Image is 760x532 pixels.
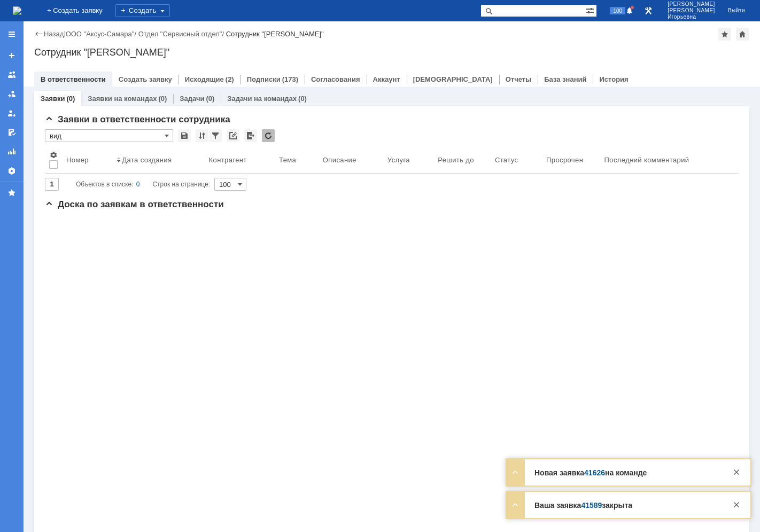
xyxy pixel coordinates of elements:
[138,30,222,38] a: Отдел "Сервисный отдел"
[581,501,602,510] a: 41589
[226,30,324,38] div: Сотрудник "[PERSON_NAME]"
[64,29,65,37] div: |
[34,47,749,58] div: Сотрудник "[PERSON_NAME]"
[509,466,522,479] div: Развернуть
[226,75,234,83] div: (2)
[3,66,20,83] a: Заявки на командах
[138,30,226,38] div: /
[66,95,75,103] div: (0)
[180,95,204,103] a: Задачи
[115,4,170,17] div: Создать
[206,95,214,103] div: (0)
[247,75,281,83] a: Подписки
[298,95,307,103] div: (0)
[45,114,230,124] span: Заявки в ответственности сотрудника
[534,468,647,477] strong: Новая заявка на команде
[668,14,715,20] span: Игорьевна
[45,199,224,209] span: Доска по заявкам в ответственности
[62,146,112,174] th: Номер
[730,498,743,511] div: Закрыть
[13,6,21,15] a: Перейти на домашнюю страницу
[642,4,655,17] a: Перейти в интерфейс администратора
[178,129,191,142] div: Сохранить вид
[185,75,224,83] a: Исходящие
[88,95,157,103] a: Заявки на командах
[3,47,20,64] a: Создать заявку
[668,1,715,7] span: [PERSON_NAME]
[158,95,167,103] div: (0)
[506,75,532,83] a: Отчеты
[279,156,296,164] div: Тема
[282,75,298,83] div: (173)
[718,28,731,41] div: Добавить в избранное
[610,7,625,14] span: 100
[209,129,222,142] div: Фильтрация...
[205,146,275,174] th: Контрагент
[66,156,89,164] div: Номер
[119,75,172,83] a: Создать заявку
[41,75,106,83] a: В ответственности
[13,6,21,15] img: logo
[3,162,20,179] a: Настройки
[491,146,542,174] th: Статус
[604,156,689,164] div: Последний комментарий
[534,501,632,510] strong: Ваша заявка закрыта
[3,105,20,122] a: Мои заявки
[3,143,20,160] a: Отчеты
[227,129,239,142] div: Скопировать ссылку на список
[736,28,749,41] div: Сделать домашней страницей
[495,156,518,164] div: Статус
[323,156,356,164] div: Описание
[244,129,257,142] div: Экспорт списка
[196,129,208,142] div: Сортировка...
[387,156,410,164] div: Услуга
[76,181,133,188] span: Объектов в списке:
[599,75,628,83] a: История
[311,75,360,83] a: Согласования
[438,156,474,164] div: Решить до
[227,95,297,103] a: Задачи на командах
[546,156,583,164] div: Просрочен
[3,124,20,141] a: Мои согласования
[275,146,319,174] th: Тема
[383,146,433,174] th: Услуга
[509,498,522,511] div: Развернуть
[66,30,138,38] div: /
[44,30,64,38] a: Назад
[66,30,135,38] a: ООО "Аксус-Самара"
[112,146,204,174] th: Дата создания
[76,178,210,191] i: Строк на странице:
[262,129,275,142] div: Обновлять список
[730,466,743,479] div: Закрыть
[41,95,65,103] a: Заявки
[49,151,58,159] span: Настройки
[584,468,605,477] a: 41626
[668,7,715,14] span: [PERSON_NAME]
[136,178,140,191] div: 0
[3,85,20,103] a: Заявки в моей ответственности
[413,75,493,83] a: [DEMOGRAPHIC_DATA]
[544,75,586,83] a: База знаний
[209,156,247,164] div: Контрагент
[122,156,172,164] div: Дата создания
[586,5,596,15] span: Расширенный поиск
[373,75,400,83] a: Аккаунт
